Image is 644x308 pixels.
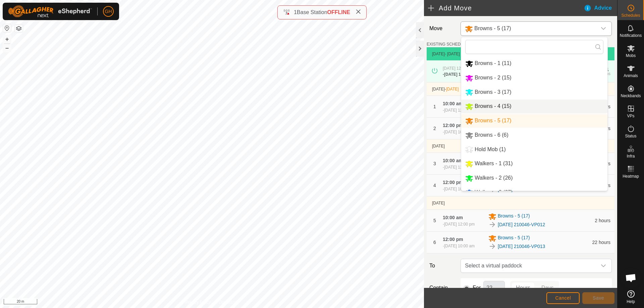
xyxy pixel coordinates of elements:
a: Contact Us [219,299,238,305]
li: Browns - 3 [461,85,607,99]
li: Browns - 5 [461,114,607,128]
ul: Option List [461,57,607,213]
button: Reset Map [3,24,11,32]
button: Cancel [546,292,580,304]
a: Help [618,288,644,306]
h2: Add Move [428,4,584,12]
span: - [445,87,459,91]
span: Browns - 5 (17) [474,25,511,31]
span: Select a virtual paddock [462,259,597,272]
span: [DATE] [446,87,459,91]
span: 22 hours [592,240,610,245]
span: Status [625,134,636,138]
label: Contain [427,284,458,292]
span: 12:00 pm [443,237,463,242]
a: [DATE] 210046-VP013 [498,243,545,250]
span: [DATE] 10:00 am [444,244,475,248]
span: Walkers - 3 (27) [475,189,513,195]
span: 5 [433,218,436,223]
span: - [DATE] [445,52,460,56]
li: Walkers - 1 [461,157,607,171]
span: 2 hours [595,218,610,223]
span: 10:00 am [443,101,463,106]
span: 12:00 pm [443,123,463,128]
label: Move [427,21,458,36]
div: - [443,107,475,113]
label: EXISTING SCHEDULES [427,41,471,47]
span: Notifications [620,34,642,38]
div: - [443,243,475,249]
li: Walkers - 2 [461,171,607,185]
li: Browns - 4 [461,100,607,113]
div: Open chat [621,268,641,288]
span: OFFLINE [327,9,350,15]
div: - [443,186,475,192]
button: + [3,35,11,43]
span: Neckbands [621,94,641,98]
span: Browns - 5 (17) [498,234,530,242]
span: 1 [294,9,297,15]
span: [DATE] 12:00 pm [443,66,473,71]
span: Schedules [621,13,640,17]
span: Browns - 5 (17) [475,118,511,123]
span: Browns - 1 (11) [475,60,511,66]
span: [DATE] 10:00 am [444,130,475,134]
div: - [443,221,475,227]
span: [DATE] [432,201,445,205]
span: [DATE] 12:00 pm [444,165,475,170]
div: dropdown trigger [597,22,610,36]
span: Heatmap [623,174,639,178]
div: - [443,129,475,135]
span: Help [627,300,635,304]
span: 4 [433,183,436,188]
span: Browns - 5 (17) [498,212,530,221]
img: Gallagher Logo [8,5,92,17]
span: [DATE] 12:00 pm [444,108,475,113]
span: Save [593,295,604,301]
span: [DATE] 10:00 am [444,72,476,77]
span: Walkers - 2 (26) [475,175,513,181]
a: [DATE] 210046-VP012 [498,221,545,228]
span: Browns - 2 (15) [475,75,511,80]
span: Browns - 4 (15) [475,103,511,109]
div: - [443,71,476,77]
li: Browns - 6 [461,128,607,142]
span: Browns - 6 (6) [475,132,508,138]
li: Hold Mob [461,143,607,157]
span: 6 [433,240,436,245]
span: Browns - 5 [462,22,597,36]
span: 12:00 pm [443,180,463,185]
div: Advice [584,4,617,12]
span: 3 [433,161,436,166]
span: [DATE] [432,87,445,91]
button: Map Layers [15,24,23,33]
span: 2 [433,126,436,131]
span: Hold Mob (1) [475,146,505,152]
span: 1 [433,104,436,109]
button: – [3,44,11,52]
span: Walkers - 1 (31) [475,161,513,166]
img: To [488,242,496,250]
span: GH [105,8,112,15]
span: VPs [627,114,634,118]
span: [DATE] [432,144,445,148]
span: [DATE] 10:00 am [444,187,475,191]
span: 10:00 am [443,215,463,220]
a: Privacy Policy [185,299,211,305]
img: To [488,221,496,229]
span: [DATE] [432,52,445,56]
div: - [443,164,475,170]
label: To [427,259,458,273]
span: Cancel [555,295,571,301]
span: [DATE] 12:00 pm [444,222,475,227]
label: For [473,285,481,291]
li: Walkers - 3 [461,186,607,199]
button: Save [582,292,614,304]
li: Browns - 2 [461,71,607,85]
div: dropdown trigger [597,259,610,272]
span: 10:00 am [443,158,463,163]
span: Base Station [297,9,327,15]
span: Browns - 3 (17) [475,89,511,95]
span: Animals [624,74,638,78]
span: Mobs [626,54,636,58]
